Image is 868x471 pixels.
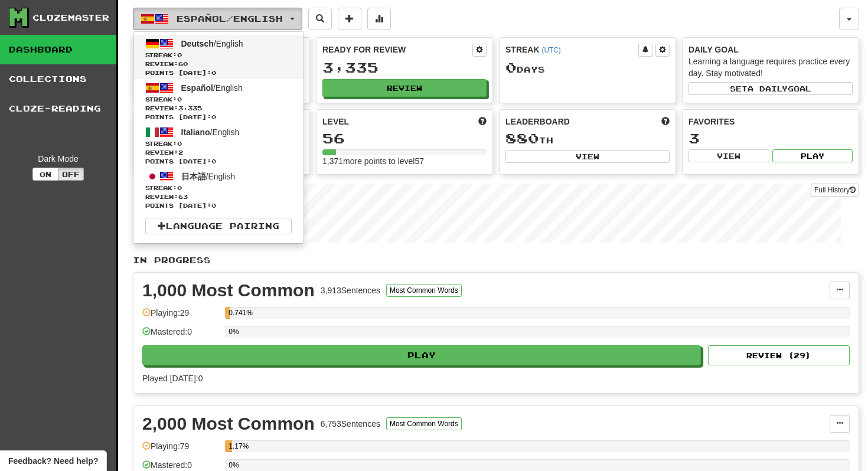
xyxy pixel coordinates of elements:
span: Played [DATE]: 0 [142,374,203,383]
button: Add sentence to collection [338,8,361,30]
span: Points [DATE]: 0 [145,113,292,122]
span: Streak: [145,51,292,60]
div: Day s [505,60,670,76]
div: 1,371 more points to level 57 [322,155,487,167]
span: Points [DATE]: 0 [145,201,292,210]
div: 56 [322,131,487,146]
span: 0 [177,140,182,147]
button: Review [322,79,487,97]
div: Ready for Review [322,44,472,55]
span: Español / English [177,14,283,24]
span: Italiano [181,127,210,137]
a: Deutsch/EnglishStreak:0 Review:60Points [DATE]:0 [133,35,304,79]
div: Favorites [688,116,853,127]
div: 1.17% [229,440,232,452]
span: Score more points to level up [478,116,487,127]
a: Language Pairing [145,218,292,234]
span: Streak: [145,95,292,104]
span: a daily [748,84,788,93]
div: 3 [688,131,853,146]
button: Play [142,345,701,365]
div: Playing: 79 [142,440,219,460]
span: Deutsch [181,39,214,48]
span: Review: 3,335 [145,104,292,113]
span: Level [322,116,349,127]
div: 2,000 Most Common [142,415,315,433]
div: Dark Mode [9,153,107,165]
div: 6,753 Sentences [321,418,380,430]
span: 0 [177,96,182,103]
div: Streak [505,44,638,55]
span: This week in points, UTC [661,116,670,127]
span: / English [181,172,236,181]
div: 3,913 Sentences [321,284,380,296]
div: 0.741% [229,307,230,319]
span: 0 [505,59,517,76]
span: Review: 2 [145,148,292,157]
div: th [505,131,670,146]
p: In Progress [133,254,859,266]
span: 880 [505,130,539,146]
span: / English [181,83,243,93]
button: View [505,150,670,163]
button: On [32,168,58,181]
span: Español [181,83,213,93]
button: Most Common Words [386,284,462,297]
span: Streak: [145,139,292,148]
div: Clozemaster [32,12,109,24]
span: / English [181,127,240,137]
button: More stats [367,8,391,30]
div: 1,000 Most Common [142,282,315,299]
span: Leaderboard [505,116,570,127]
span: Review: 63 [145,192,292,201]
a: Italiano/EnglishStreak:0 Review:2Points [DATE]:0 [133,123,304,168]
span: Review: 60 [145,60,292,68]
button: Play [772,149,853,162]
span: 0 [177,184,182,191]
span: 日本語 [181,172,206,181]
div: Learning a language requires practice every day. Stay motivated! [688,55,853,79]
a: Full History [811,184,859,197]
button: Search sentences [308,8,332,30]
button: Seta dailygoal [688,82,853,95]
button: Español/English [133,8,302,30]
span: Streak: [145,184,292,192]
button: View [688,149,769,162]
div: Daily Goal [688,44,853,55]
button: Most Common Words [386,417,462,430]
button: Review (29) [708,345,850,365]
span: Points [DATE]: 0 [145,68,292,77]
button: Off [58,168,84,181]
span: Points [DATE]: 0 [145,157,292,166]
a: 日本語/EnglishStreak:0 Review:63Points [DATE]:0 [133,168,304,212]
span: / English [181,39,243,48]
span: Open feedback widget [8,455,98,467]
a: Español/EnglishStreak:0 Review:3,335Points [DATE]:0 [133,79,304,123]
div: Playing: 29 [142,307,219,326]
a: (UTC) [541,46,560,54]
div: Mastered: 0 [142,326,219,345]
span: 0 [177,51,182,58]
div: 3,335 [322,60,487,75]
